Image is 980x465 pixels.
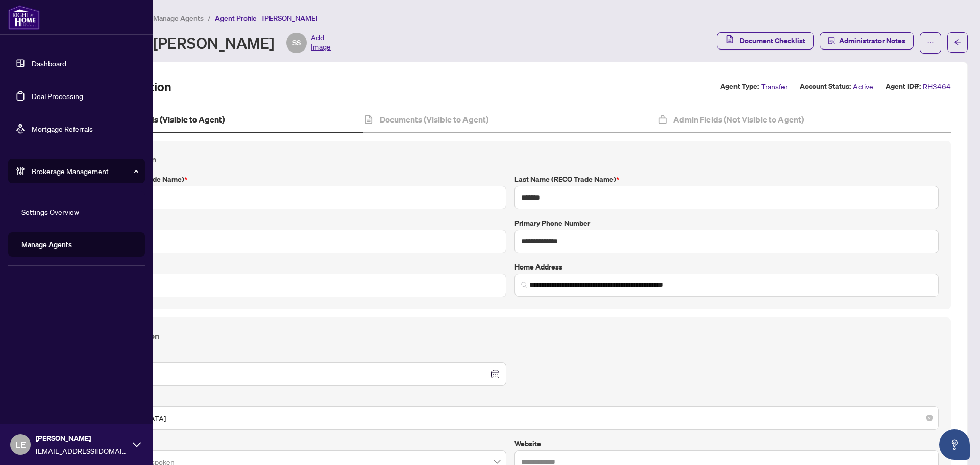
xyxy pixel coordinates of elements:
span: SS [292,37,301,48]
img: logo [8,5,40,30]
span: ellipsis [927,39,934,46]
div: Agent Profile - [PERSON_NAME] [53,33,331,53]
span: Transfer [761,81,788,92]
label: E-mail Address [82,261,506,273]
label: Website [514,438,939,449]
a: Manage Agents [21,240,72,249]
label: Last Name (RECO Trade Name) [514,174,939,185]
span: [PERSON_NAME] [36,433,128,444]
a: Dashboard [32,59,66,68]
a: Settings Overview [21,207,79,216]
label: Home Address [514,261,939,273]
span: [EMAIL_ADDRESS][DOMAIN_NAME] [36,445,128,456]
button: Document Checklist [717,32,814,50]
span: Administrator Notes [839,33,905,49]
button: Administrator Notes [820,32,914,50]
label: Gender [82,394,939,405]
span: RH3464 [923,81,951,92]
h4: Agent Profile Fields (Visible to Agent) [85,113,225,126]
h4: Contact Information [82,153,939,165]
a: Mortgage Referrals [32,124,93,133]
img: search_icon [521,282,527,288]
label: Agent Type: [720,81,759,92]
button: Open asap [939,429,970,460]
h4: Documents (Visible to Agent) [380,113,488,126]
span: Document Checklist [740,33,805,49]
span: Add Image [311,33,331,53]
h4: Admin Fields (Not Visible to Agent) [673,113,804,126]
label: First Name (RECO Trade Name) [82,174,506,185]
span: Agent Profile - [PERSON_NAME] [215,14,317,23]
span: solution [828,37,835,44]
label: Date of Birth [82,350,506,361]
span: Manage Agents [153,14,204,23]
span: LE [15,437,26,452]
label: Agent ID#: [886,81,921,92]
h4: Personal Information [82,330,939,342]
li: / [208,12,211,24]
a: Deal Processing [32,91,83,101]
span: Male [88,408,933,428]
label: Legal Name [82,217,506,229]
label: Languages spoken [82,438,506,449]
label: Primary Phone Number [514,217,939,229]
label: Account Status: [800,81,851,92]
span: Brokerage Management [32,165,138,177]
span: Active [853,81,873,92]
span: close-circle [926,415,933,421]
span: arrow-left [954,39,961,46]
